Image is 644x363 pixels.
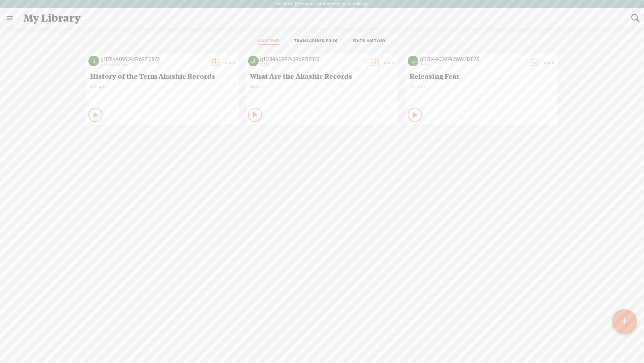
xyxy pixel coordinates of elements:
[408,56,418,66] img: http%3A%2F%2Fres.cloudinary.com%2Ftrebble-fm%2Fimage%2Fupload%2Fv1741213851%2Fcom.trebble.trebble...
[409,72,554,80] span: Releasing Fear
[258,38,279,45] a: CONTENT
[100,56,207,63] div: g117844099743969712873
[420,56,526,63] div: g117844099743969712873
[250,72,395,80] span: What Are the Akashic Records
[294,38,338,45] a: TRANSCRIBED FILES
[420,62,526,67] div: [DATE]
[18,9,626,27] div: My Library
[250,84,395,90] span: No note
[260,62,367,67] div: [DATE]
[248,56,259,66] img: http%3A%2F%2Fres.cloudinary.com%2Ftrebble-fm%2Fimage%2Fupload%2Fv1741213851%2Fcom.trebble.trebble...
[276,1,369,7] label: You have 113 minutes of transcription remaining.
[88,56,99,66] img: http%3A%2F%2Fres.cloudinary.com%2Ftrebble-fm%2Fimage%2Fupload%2Fv1741213851%2Fcom.trebble.trebble...
[90,84,235,90] span: No note
[90,72,235,80] span: History of the Term Akashic Records
[100,62,207,67] div: a few seconds ago
[260,56,367,63] div: g117844099743969712873
[409,84,554,90] span: No note
[353,38,386,45] a: EDITS HISTORY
